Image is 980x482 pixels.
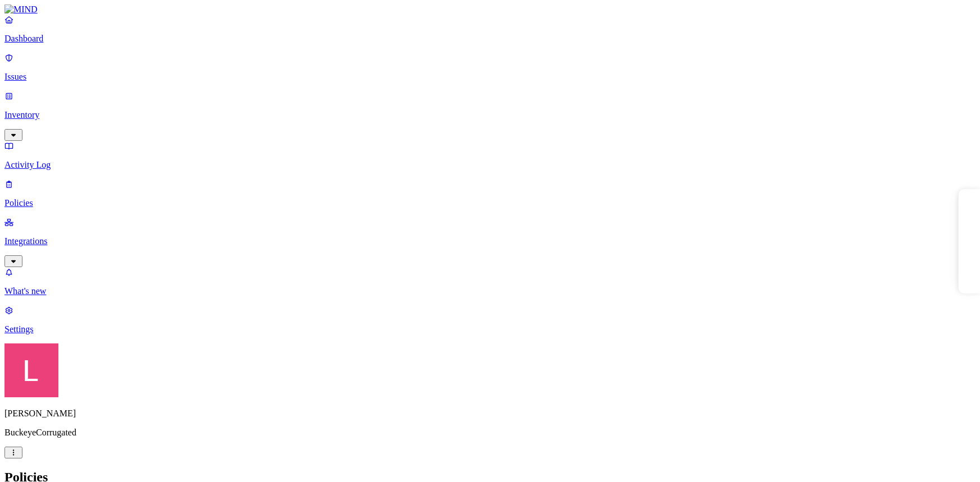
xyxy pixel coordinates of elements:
p: Issues [4,72,976,82]
p: Dashboard [4,34,976,44]
img: MIND [4,4,38,15]
p: [PERSON_NAME] [4,408,976,419]
a: Activity Log [4,141,976,170]
img: Landen Brown [4,343,58,397]
p: Integrations [4,236,976,246]
a: Issues [4,53,976,82]
p: What's new [4,286,976,296]
a: Integrations [4,217,976,265]
a: What's new [4,267,976,296]
a: Settings [4,305,976,334]
a: Dashboard [4,15,976,44]
a: Inventory [4,91,976,139]
p: Inventory [4,110,976,120]
a: MIND [4,4,976,15]
a: Policies [4,179,976,208]
p: Settings [4,324,976,334]
p: Activity Log [4,160,976,170]
p: BuckeyeCorrugated [4,428,976,438]
p: Policies [4,198,976,208]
